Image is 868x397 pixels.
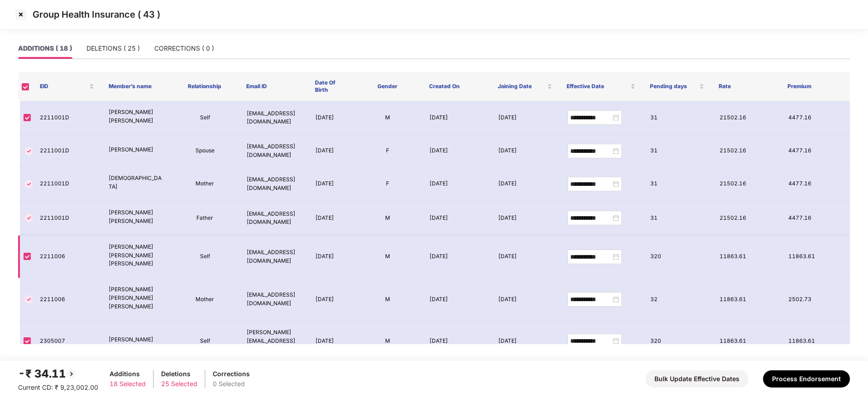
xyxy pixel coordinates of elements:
div: 0 Selected [213,379,250,389]
span: Joining Date [498,83,545,90]
td: [DATE] [491,135,560,167]
th: Email ID [239,72,308,101]
td: 2502.73 [781,278,850,321]
td: M [353,236,422,279]
div: 18 Selected [110,379,146,389]
div: CORRECTIONS ( 0 ) [154,43,214,53]
img: svg+xml;base64,PHN2ZyBpZD0iQ3Jvc3MtMzJ4MzIiIHhtbG5zPSJodHRwOi8vd3d3LnczLm9yZy8yMDAwL3N2ZyIgd2lkdG... [14,7,28,22]
td: 2211006 [33,278,101,321]
img: svg+xml;base64,PHN2ZyBpZD0iVGljay0zMngzMiIgeG1sbnM9Imh0dHA6Ly93d3cudzMub3JnLzIwMDAvc3ZnIiB3aWR0aD... [24,146,34,156]
th: Pending days [643,72,711,101]
td: [DATE] [491,101,560,135]
td: [DATE] [308,167,353,201]
th: Member’s name [101,72,170,101]
td: 11863.61 [712,321,781,362]
td: [DATE] [422,101,491,135]
td: 21502.16 [712,101,781,135]
td: Spouse [170,135,239,167]
td: [DATE] [491,278,560,321]
th: Joining Date [491,72,559,101]
td: Mother [170,278,239,321]
td: 21502.16 [712,135,781,167]
td: 11863.61 [781,321,850,362]
span: Effective Date [567,83,629,90]
td: 11863.61 [781,236,850,279]
td: 11863.61 [712,278,781,321]
td: M [353,321,422,362]
span: EID [40,83,87,90]
th: Rate [711,72,780,101]
div: Deletions [161,369,197,379]
th: Date Of Birth [308,72,353,101]
td: [EMAIL_ADDRESS][DOMAIN_NAME] [239,278,308,321]
td: [DATE] [308,236,353,279]
td: F [353,135,422,167]
td: 2211001D [33,135,101,167]
img: svg+xml;base64,PHN2ZyBpZD0iVGljay0zMngzMiIgeG1sbnM9Imh0dHA6Ly93d3cudzMub3JnLzIwMDAvc3ZnIiB3aWR0aD... [24,213,34,223]
td: [DATE] [422,236,491,279]
p: [PERSON_NAME] [PERSON_NAME] [109,108,163,125]
td: [DATE] [422,135,491,167]
td: 2211001D [33,201,101,236]
td: 4477.16 [781,101,850,135]
button: Bulk Update Effective Dates [645,370,749,388]
td: [EMAIL_ADDRESS][DOMAIN_NAME] [239,201,308,236]
div: -₹ 34.11 [18,365,98,383]
td: Self [170,101,239,135]
p: [PERSON_NAME] [PERSON_NAME] [109,208,163,226]
p: [PERSON_NAME] [109,336,163,344]
td: M [353,278,422,321]
td: M [353,201,422,236]
span: Current CD: ₹ 9,23,002.00 [18,383,98,391]
td: 31 [643,167,712,201]
td: 4477.16 [781,167,850,201]
td: Mother [170,167,239,201]
td: 31 [643,101,712,135]
td: F [353,167,422,201]
td: [DATE] [491,321,560,362]
th: Gender [353,72,422,101]
img: svg+xml;base64,PHN2ZyBpZD0iQmFjay0yMHgyMCIgeG1sbnM9Imh0dHA6Ly93d3cudzMub3JnLzIwMDAvc3ZnIiB3aWR0aD... [66,369,77,379]
td: [DATE] [308,278,353,321]
td: [EMAIL_ADDRESS][DOMAIN_NAME] [239,167,308,201]
td: [PERSON_NAME][EMAIL_ADDRESS][DOMAIN_NAME] [239,321,308,362]
td: 320 [643,321,712,362]
th: Created On [422,72,491,101]
td: [DATE] [308,201,353,236]
td: Father [170,201,239,236]
td: [DATE] [491,167,560,201]
button: Process Endorsement [763,370,850,388]
div: Additions [110,369,146,379]
td: 2211001D [33,167,101,201]
td: [EMAIL_ADDRESS][DOMAIN_NAME] [239,236,308,279]
p: [PERSON_NAME] [PERSON_NAME] [PERSON_NAME] [109,243,163,269]
th: Relationship [170,72,239,101]
th: EID [33,72,101,101]
td: [DATE] [422,201,491,236]
td: 32 [643,278,712,321]
td: [DATE] [308,135,353,167]
span: Pending days [650,83,697,90]
p: [DEMOGRAPHIC_DATA] [109,174,163,191]
td: [DATE] [308,101,353,135]
img: svg+xml;base64,PHN2ZyBpZD0iVGljay0zMngzMiIgeG1sbnM9Imh0dHA6Ly93d3cudzMub3JnLzIwMDAvc3ZnIiB3aWR0aD... [24,294,34,305]
img: svg+xml;base64,PHN2ZyBpZD0iVGljay0zMngzMiIgeG1sbnM9Imh0dHA6Ly93d3cudzMub3JnLzIwMDAvc3ZnIiB3aWR0aD... [24,179,34,189]
div: DELETIONS ( 25 ) [86,43,140,53]
td: 2211001D [33,101,101,135]
td: 21502.16 [712,167,781,201]
td: [DATE] [308,321,353,362]
td: 4477.16 [781,135,850,167]
p: [PERSON_NAME] [109,146,163,154]
th: Premium [780,72,849,101]
p: Group Health Insurance ( 43 ) [33,9,160,20]
td: 2211006 [33,236,101,279]
td: 2305007 [33,321,101,362]
div: 25 Selected [161,379,197,389]
td: [EMAIL_ADDRESS][DOMAIN_NAME] [239,101,308,135]
td: 4477.16 [781,201,850,236]
td: [DATE] [491,201,560,236]
td: [DATE] [422,321,491,362]
td: M [353,101,422,135]
td: 11863.61 [712,236,781,279]
td: 31 [643,135,712,167]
